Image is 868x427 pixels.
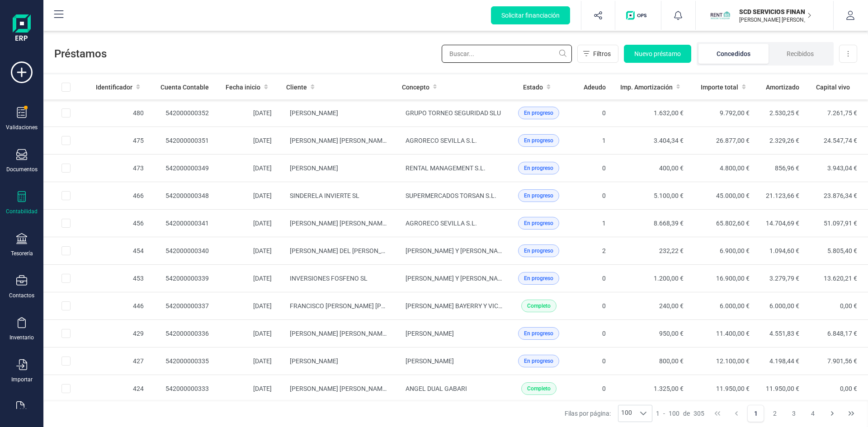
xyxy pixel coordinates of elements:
[613,127,691,155] td: 3.404,34 €
[61,274,71,283] div: Row Selected 7a880ed2-b66b-4fc8-979e-7292b8fe155d
[621,1,656,30] button: Logo de OPS
[757,347,807,375] td: 4.198,44 €
[89,210,151,237] td: 456
[769,44,832,64] li: Recibidos
[61,384,71,393] div: Row Selected eb4466e1-dc0a-422a-bee6-ce31f718323d
[568,292,613,320] td: 0
[698,44,769,64] li: Concedidos
[691,347,756,375] td: 12.100,00 €
[807,182,868,210] td: 23.876,34 €
[807,347,868,375] td: 7.901,56 €
[691,375,756,403] td: 11.950,00 €
[290,220,396,227] span: [PERSON_NAME] [PERSON_NAME] SL
[290,357,338,365] span: [PERSON_NAME]
[613,375,691,403] td: 1.325,00 €
[523,83,543,92] span: Estado
[524,109,553,117] span: En progreso
[568,182,613,210] td: 0
[613,99,691,127] td: 1.632,00 €
[216,292,279,320] td: [DATE]
[216,182,279,210] td: [DATE]
[6,166,38,173] div: Documentos
[618,405,635,422] span: 100
[527,385,551,393] span: Completo
[624,45,691,63] button: Nuevo préstamo
[151,265,216,292] td: 542000000339
[577,45,618,63] button: Filtros
[691,237,756,265] td: 6.900,00 €
[766,405,783,422] button: Page 2
[693,409,704,418] span: 305
[807,237,868,265] td: 5.805,40 €
[807,210,868,237] td: 51.097,91 €
[406,302,632,310] span: [PERSON_NAME] BAYERRY Y VICTORIA [PERSON_NAME] FORT [PERSON_NAME]
[691,127,756,155] td: 26.877,00 €
[757,182,807,210] td: 21.123,66 €
[584,83,606,92] span: Adeudo
[613,155,691,182] td: 400,00 €
[151,182,216,210] td: 542000000348
[61,108,71,117] div: Row Selected 496573dd-35d5-4f80-963c-f5cade2f2a41
[151,375,216,403] td: 542000000333
[61,246,71,255] div: Row Selected 6599c967-764c-4549-b952-354944343c58
[216,99,279,127] td: [DATE]
[691,320,756,347] td: 11.400,00 €
[843,405,860,422] button: Last Page
[785,405,802,422] button: Page 3
[757,265,807,292] td: 3.279,79 €
[290,385,388,392] span: [PERSON_NAME] [PERSON_NAME]
[807,99,868,127] td: 7.261,75 €
[61,357,71,366] div: Row Selected 921ddcd2-3c32-49b0-b1cd-9d8a6d71f1e5
[151,127,216,155] td: 542000000351
[290,137,396,144] span: [PERSON_NAME] [PERSON_NAME] SL
[656,409,660,418] span: 1
[739,16,811,23] p: [PERSON_NAME] [PERSON_NAME] VOZMEDIANO [PERSON_NAME]
[286,83,307,92] span: Cliente
[226,83,260,92] span: Fecha inicio
[96,83,132,92] span: Identificador
[816,83,850,92] span: Capital vivo
[524,329,553,338] span: En progreso
[406,164,486,172] span: RENTAL MANAGEMENT S.L.
[13,14,31,43] img: Logo Finanedi
[757,210,807,237] td: 14.704,69 €
[151,292,216,320] td: 542000000337
[151,210,216,237] td: 542000000341
[568,99,613,127] td: 0
[290,302,424,310] span: FRANCISCO [PERSON_NAME] [PERSON_NAME]
[613,320,691,347] td: 950,00 €
[613,265,691,292] td: 1.200,00 €
[807,155,868,182] td: 3.943,04 €
[89,265,151,292] td: 453
[613,210,691,237] td: 8.668,39 €
[709,405,726,422] button: First Page
[691,182,756,210] td: 45.000,00 €
[568,375,613,403] td: 0
[683,409,690,418] span: de
[565,405,652,422] div: Filas por página:
[89,320,151,347] td: 429
[61,219,71,228] div: Row Selected 2ec2533b-ee50-462a-bcc4-75bf5325ee2f
[656,409,704,418] div: -
[620,83,673,92] span: Imp. Amortización
[568,237,613,265] td: 2
[568,320,613,347] td: 0
[61,191,71,200] div: Row Selected 6a37a15c-cf24-4ba8-9b97-f8836350f62d
[216,320,279,347] td: [DATE]
[216,375,279,403] td: [DATE]
[524,219,553,227] span: En progreso
[61,136,71,145] div: Row Selected a75e2f7e-2d06-475e-9290-29e1b1c643ee
[216,237,279,265] td: [DATE]
[613,182,691,210] td: 5.100,00 €
[524,357,553,365] span: En progreso
[568,210,613,237] td: 1
[728,405,745,422] button: Previous Page
[216,127,279,155] td: [DATE]
[290,247,401,254] span: [PERSON_NAME] DEL [PERSON_NAME]
[691,265,756,292] td: 16.900,00 €
[691,99,756,127] td: 9.792,00 €
[757,127,807,155] td: 2.329,26 €
[757,375,807,403] td: 11.950,00 €
[89,292,151,320] td: 446
[406,192,496,199] span: SUPERMERCADOS TORSAN S.L.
